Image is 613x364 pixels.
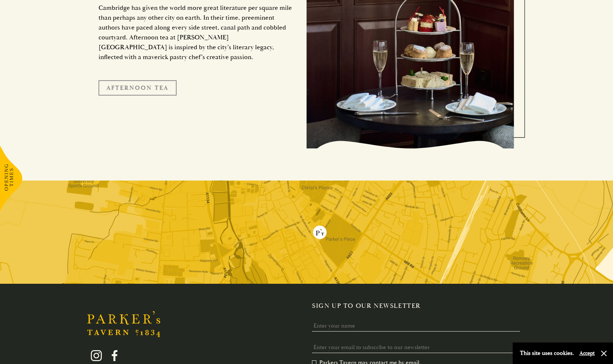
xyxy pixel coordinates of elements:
p: Cambridge has given the world more great literature per square mile than perhaps any other city o... [99,3,296,62]
a: Afternoon Tea [99,80,177,96]
button: Close and accept [600,350,608,357]
button: Accept [579,350,595,357]
input: Enter your email to subscribe to our newsletter [312,342,520,353]
p: This site uses cookies. [520,348,574,359]
input: Enter your name [312,320,520,332]
h2: Sign up to our newsletter [312,302,526,310]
